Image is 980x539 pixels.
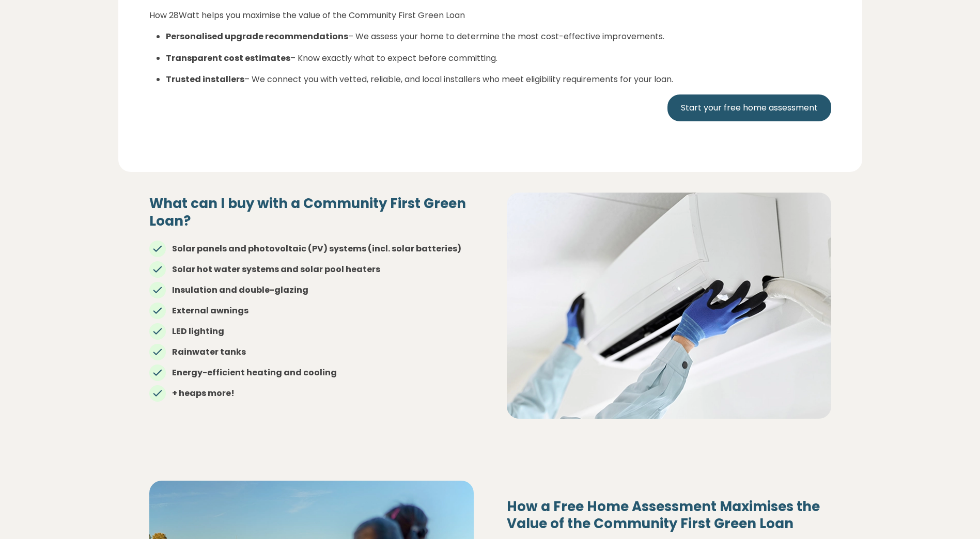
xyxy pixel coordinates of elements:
[172,243,461,255] strong: Solar panels and photovoltaic (PV) systems (incl. solar batteries)
[507,498,831,533] h4: How a Free Home Assessment Maximises the Value of the Community First Green Loan
[172,387,235,399] strong: + heaps more!
[172,284,308,296] strong: Insulation and double-glazing
[172,367,337,378] strong: Energy-efficient heating and cooling
[172,346,246,358] strong: Rainwater tanks
[149,9,831,22] p: How 28Watt helps you maximise the value of the Community First Green Loan
[149,195,474,230] h4: What can I buy with a Community First Green Loan?
[166,52,290,64] strong: Transparent cost estimates
[172,263,380,275] strong: Solar hot water systems and solar pool heaters
[172,325,224,337] strong: LED lighting
[166,52,831,65] p: – Know exactly what to expect before committing.
[166,73,831,86] p: – We connect you with vetted, reliable, and local installers who meet eligibility requirements fo...
[172,305,248,316] strong: External awnings
[166,30,831,43] p: – We assess your home to determine the most cost-effective improvements.
[667,94,831,121] a: Start your free home assessment
[166,30,348,42] strong: Personalised upgrade recommendations
[166,73,244,85] strong: Trusted installers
